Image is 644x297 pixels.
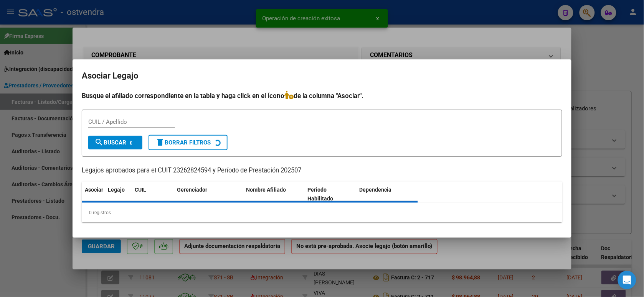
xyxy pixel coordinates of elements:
[135,187,146,193] span: CUIL
[85,187,103,193] span: Asociar
[246,187,286,193] span: Nombre Afiliado
[618,271,636,289] div: Open Intercom Messenger
[149,135,228,150] button: Borrar Filtros
[308,187,334,202] span: Periodo Habilitado
[132,182,174,207] datatable-header-cell: CUIL
[88,136,142,149] button: Buscar
[82,69,562,83] h2: Asociar Legajo
[82,91,562,101] h4: Busque el afiliado correspondiente en la tabla y haga click en el ícono de la columna "Asociar".
[243,182,305,207] datatable-header-cell: Nombre Afiliado
[305,182,357,207] datatable-header-cell: Periodo Habilitado
[357,182,418,207] datatable-header-cell: Dependencia
[82,166,562,176] p: Legajos aprobados para el CUIT 23262824594 y Período de Prestación 202507
[177,187,207,193] span: Gerenciador
[108,187,125,193] span: Legajo
[155,138,165,147] mat-icon: delete
[82,182,105,207] datatable-header-cell: Asociar
[94,138,104,147] mat-icon: search
[155,139,211,146] span: Borrar Filtros
[174,182,243,207] datatable-header-cell: Gerenciador
[94,139,126,146] span: Buscar
[360,187,392,193] span: Dependencia
[105,182,132,207] datatable-header-cell: Legajo
[82,203,562,222] div: 0 registros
